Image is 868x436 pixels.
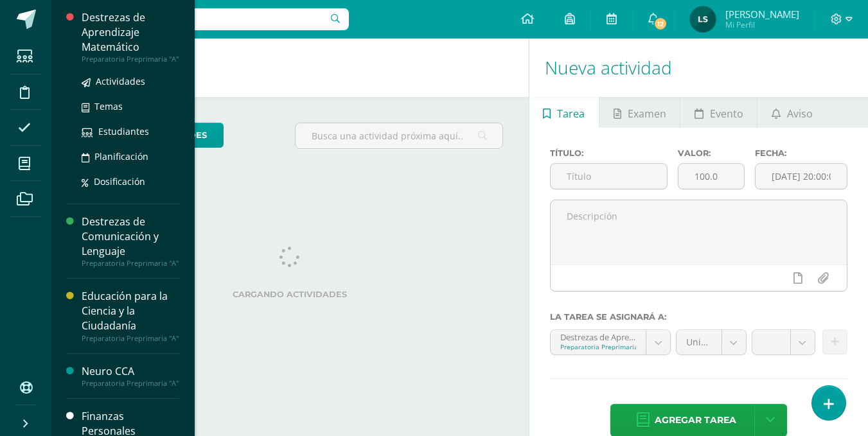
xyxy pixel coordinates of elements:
[551,330,670,354] a: Destrezas de Aprendizaje Matemático 'A'Preparatoria Preprimaria
[678,164,744,189] input: Puntos máximos
[725,8,799,21] span: [PERSON_NAME]
[96,75,145,87] span: Actividades
[550,312,847,322] label: La tarea se asignará a:
[690,6,716,32] img: 5e2d56a31ecc6ee28f943e8f4757fc10.png
[82,55,179,64] div: Preparatoria Preprimaria "A"
[655,405,736,436] span: Agregar tarea
[82,364,179,379] div: Neuro CCA
[82,379,179,388] div: Preparatoria Preprimaria "A"
[560,330,636,342] div: Destrezas de Aprendizaje Matemático 'A'
[787,98,813,129] span: Aviso
[757,97,826,128] a: Aviso
[82,289,179,342] a: Educación para la Ciencia y la CiudadaníaPreparatoria Preprimaria "A"
[725,19,799,30] span: Mi Perfil
[686,330,712,354] span: Unidad 4
[296,123,502,148] input: Busca una actividad próxima aquí...
[653,17,668,31] span: 12
[82,10,179,64] a: Destrezas de Aprendizaje MatemáticoPreparatoria Preprimaria "A"
[560,342,636,351] div: Preparatoria Preprimaria
[710,98,743,129] span: Evento
[82,259,179,268] div: Preparatoria Preprimaria "A"
[82,124,179,139] a: Estudiantes
[82,99,179,114] a: Temas
[94,175,145,187] span: Dosificación
[67,39,513,97] h1: Actividades
[628,98,666,129] span: Examen
[551,164,668,189] input: Título
[82,10,179,55] div: Destrezas de Aprendizaje Matemático
[82,364,179,388] a: Neuro CCAPreparatoria Preprimaria "A"
[550,148,668,158] label: Título:
[82,74,179,89] a: Actividades
[82,214,179,268] a: Destrezas de Comunicación y LenguajePreparatoria Preprimaria "A"
[82,214,179,259] div: Destrezas de Comunicación y Lenguaje
[82,174,179,189] a: Dosificación
[599,97,680,128] a: Examen
[756,164,847,189] input: Fecha de entrega
[545,39,853,97] h1: Nueva actividad
[60,8,349,30] input: Busca un usuario...
[529,97,599,128] a: Tarea
[677,330,746,354] a: Unidad 4
[557,98,585,129] span: Tarea
[94,150,148,162] span: Planificación
[82,149,179,164] a: Planificación
[98,125,149,137] span: Estudiantes
[680,97,757,128] a: Evento
[678,148,745,158] label: Valor:
[82,289,179,333] div: Educación para la Ciencia y la Ciudadanía
[77,290,503,299] label: Cargando actividades
[755,148,847,158] label: Fecha:
[82,334,179,343] div: Preparatoria Preprimaria "A"
[94,100,123,112] span: Temas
